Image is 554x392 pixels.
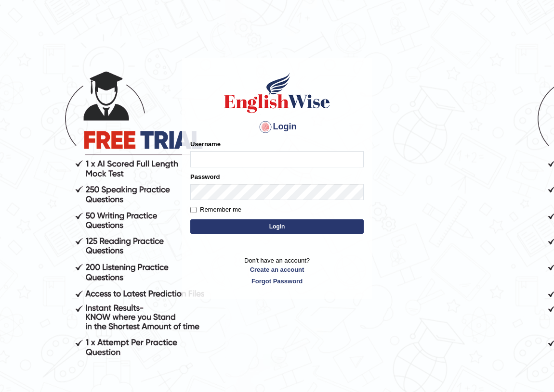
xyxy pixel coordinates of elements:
[190,119,364,135] h4: Login
[190,207,197,213] input: Remember me
[190,172,220,181] label: Password
[190,277,364,286] a: Forgot Password
[222,71,332,114] img: Logo of English Wise sign in for intelligent practice with AI
[190,265,364,274] a: Create an account
[190,139,221,149] label: Username
[190,205,241,215] label: Remember me
[190,256,364,286] p: Don't have an account?
[190,219,364,234] button: Login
